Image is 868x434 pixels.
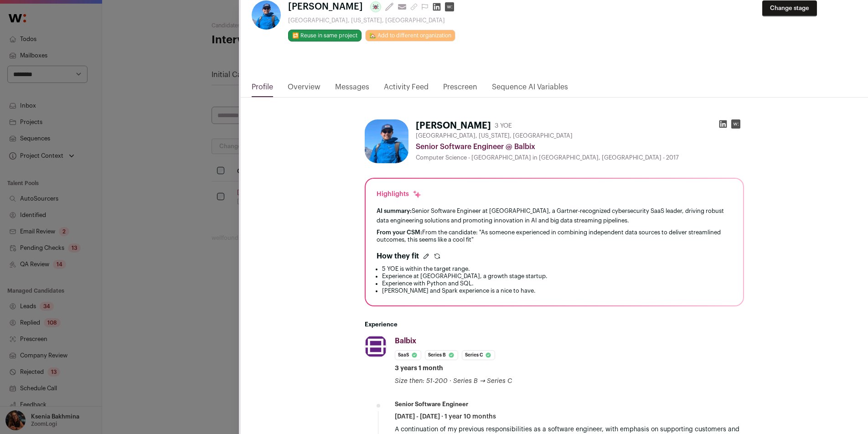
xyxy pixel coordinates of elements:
[382,287,732,294] li: [PERSON_NAME] and Spark experience is a nice to have.
[377,229,422,235] span: From your CSM:
[395,337,416,345] span: Balbix
[416,132,573,139] span: [GEOGRAPHIC_DATA], [US_STATE], [GEOGRAPHIC_DATA]
[395,364,443,373] span: 3 years 1 month
[462,350,495,360] li: Series C
[395,412,496,421] span: [DATE] - [DATE] · 1 year 10 months
[449,377,451,386] span: ·
[365,321,744,328] h2: Experience
[382,265,732,273] li: 5 YOE is within the target range.
[377,190,422,199] div: Highlights
[288,0,363,13] span: [PERSON_NAME]
[288,30,362,41] button: 🔂 Reuse in same project
[416,119,491,132] h1: [PERSON_NAME]
[288,82,320,97] a: Overview
[377,208,412,214] span: AI summary:
[377,229,732,243] div: From the candidate: "As someone experienced in combining independent data sources to deliver stre...
[416,141,744,152] div: Senior Software Engineer @ Balbix
[288,17,458,24] div: [GEOGRAPHIC_DATA], [US_STATE], [GEOGRAPHIC_DATA]
[425,350,458,360] li: Series B
[395,350,421,360] li: SaaS
[395,378,448,384] span: Size then: 51-200
[382,280,732,287] li: Experience with Python and SQL.
[762,0,817,16] button: Change stage
[252,0,281,30] img: 6353919133512d2b20fc39af71aee6b06523fe2a648039008b272ff8c2274de0.jpg
[252,82,273,97] a: Profile
[365,336,386,357] img: e20b58168f261c682e213bfc54875e0c9820c063f980729cafa23a751676305a.jpg
[377,206,732,225] div: Senior Software Engineer at [GEOGRAPHIC_DATA], a Gartner-recognized cybersecurity SaaS leader, dr...
[382,273,732,280] li: Experience at [GEOGRAPHIC_DATA], a growth stage startup.
[495,121,512,130] div: 3 YOE
[377,251,419,262] h2: How they fit
[453,378,512,384] span: Series B → Series C
[395,400,468,408] div: Senior Software Engineer
[492,82,568,97] a: Sequence AI Variables
[443,82,477,97] a: Prescreen
[416,154,744,161] div: Computer Science - [GEOGRAPHIC_DATA] in [GEOGRAPHIC_DATA], [GEOGRAPHIC_DATA] - 2017
[335,82,369,97] a: Messages
[365,119,408,163] img: 6353919133512d2b20fc39af71aee6b06523fe2a648039008b272ff8c2274de0.jpg
[384,82,429,97] a: Activity Feed
[365,30,455,41] a: 🏡 Add to different organization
